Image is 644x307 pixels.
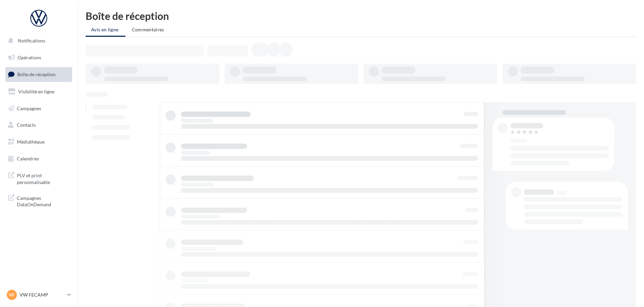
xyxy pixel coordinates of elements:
[86,11,636,21] div: Boîte de réception
[4,34,71,48] button: Notifications
[17,139,45,145] span: Médiathèque
[4,118,74,132] a: Contacts
[17,171,69,185] span: PLV et print personnalisable
[4,135,74,149] a: Médiathèque
[18,89,54,94] span: Visibilité en ligne
[4,191,74,211] a: Campagnes DataOnDemand
[4,168,74,188] a: PLV et print personnalisable
[5,288,72,301] a: VF VW FECAMP
[20,291,64,298] p: VW FECAMP
[132,27,164,32] span: Commentaires
[4,152,74,166] a: Calendrier
[4,51,74,65] a: Opérations
[18,55,41,60] span: Opérations
[17,122,36,128] span: Contacts
[4,85,74,99] a: Visibilité en ligne
[9,291,15,298] span: VF
[18,38,45,43] span: Notifications
[17,193,69,208] span: Campagnes DataOnDemand
[17,71,56,77] span: Boîte de réception
[4,67,74,82] a: Boîte de réception
[17,156,39,161] span: Calendrier
[17,105,41,111] span: Campagnes
[4,101,74,116] a: Campagnes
